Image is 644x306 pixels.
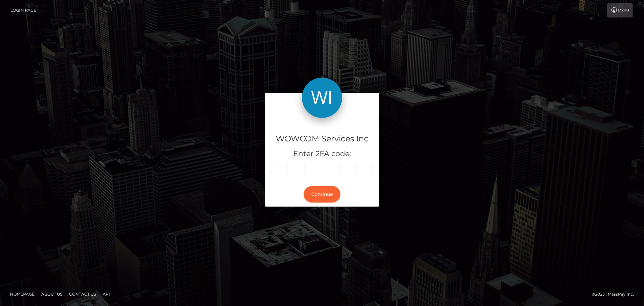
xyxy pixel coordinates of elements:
[607,3,633,17] a: Login
[592,291,639,298] div: © 2025 , MassPay Inc.
[10,3,36,17] a: Login Page
[302,78,342,118] img: WOWCOM Services Inc
[100,289,113,299] a: API
[39,289,65,299] a: About Us
[7,289,37,299] a: Homepage
[270,149,374,159] h5: Enter 2FA code:
[304,186,340,203] button: Continue
[66,289,99,299] a: Contact Us
[270,133,374,145] h4: WOWCOM Services Inc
